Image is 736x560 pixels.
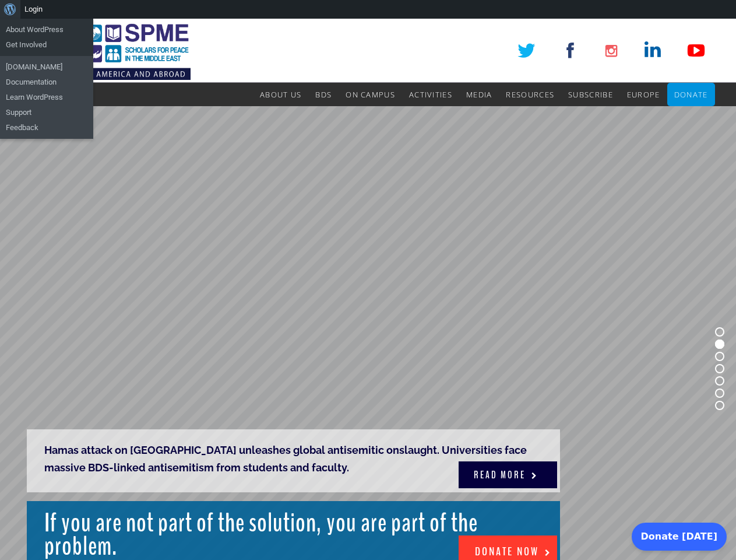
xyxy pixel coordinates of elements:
a: Donate [674,83,708,106]
span: Resources [506,89,554,100]
a: On Campus [346,83,395,106]
a: Media [466,83,492,106]
a: Europe [627,83,660,106]
a: BDS [315,83,332,106]
span: BDS [315,89,332,100]
span: About Us [260,89,301,100]
a: READ MORE [459,461,557,488]
span: Europe [627,89,660,100]
span: On Campus [346,89,395,100]
span: Activities [409,89,452,100]
span: Donate [674,89,708,100]
a: Activities [409,83,452,106]
a: About Us [260,83,301,106]
a: Resources [506,83,554,106]
rs-layer: Hamas attack on [GEOGRAPHIC_DATA] unleashes global antisemitic onslaught. Universities face massi... [27,429,560,492]
img: SPME [22,19,191,83]
span: Subscribe [568,89,613,100]
span: Media [466,89,492,100]
a: Subscribe [568,83,613,106]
